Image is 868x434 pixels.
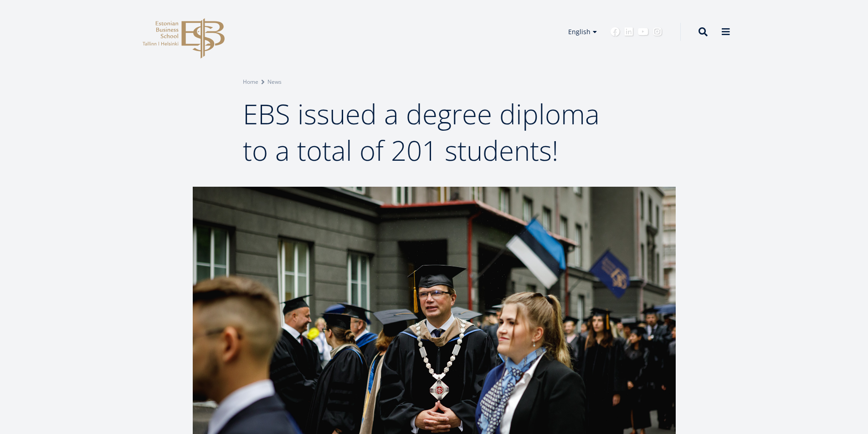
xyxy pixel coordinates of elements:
a: Linkedin [624,27,633,36]
span: EBS issued a degree diploma to a total of 201 students! [243,95,600,169]
a: Youtube [638,27,648,36]
a: Instagram [653,27,662,36]
a: Facebook [611,27,620,36]
a: News [267,77,282,87]
a: Home [243,77,258,87]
